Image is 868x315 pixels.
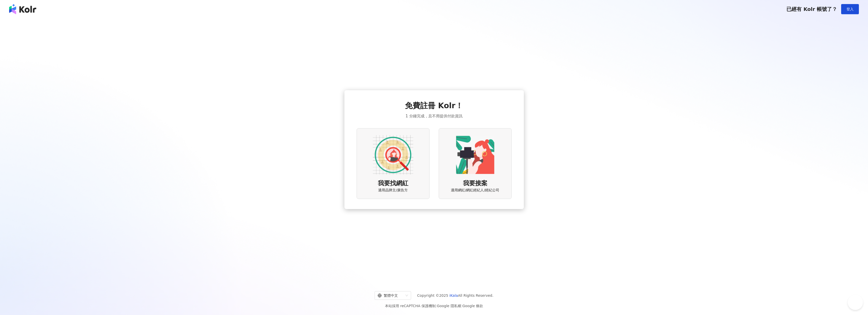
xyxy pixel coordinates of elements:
[786,6,837,12] span: 已經有 Kolr 帳號了？
[848,295,863,310] iframe: Help Scout Beacon - Open
[385,303,483,309] span: 本站採用 reCAPTCHA 保護機制
[417,292,493,299] span: Copyright © 2025 All Rights Reserved.
[451,188,499,193] span: 適用網紅/網紅經紀人/經紀公司
[846,7,854,11] span: 登入
[449,293,458,298] a: iKala
[437,304,461,308] a: Google 隱私權
[378,179,408,188] span: 我要找網紅
[436,304,437,308] span: |
[462,304,483,308] a: Google 條款
[9,4,36,14] img: logo
[463,179,487,188] span: 我要接案
[378,291,403,300] div: 繁體中文
[455,135,495,175] img: KOL identity option
[405,100,463,111] span: 免費註冊 Kolr！
[841,4,859,14] button: 登入
[373,135,413,175] img: AD identity option
[378,188,408,193] span: 適用品牌主/廣告方
[461,304,463,308] span: |
[405,113,462,119] span: 1 分鐘完成，且不用提供付款資訊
